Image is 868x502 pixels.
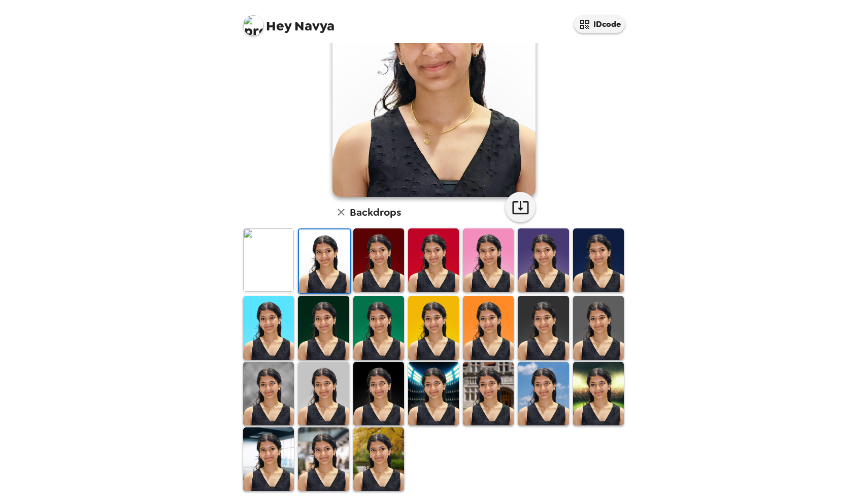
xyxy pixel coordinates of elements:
[243,15,263,36] img: profile pic
[266,17,291,35] span: Hey
[350,204,401,220] h6: Backdrops
[243,10,335,33] span: Navya
[574,15,625,33] button: IDcode
[243,228,294,292] img: Original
